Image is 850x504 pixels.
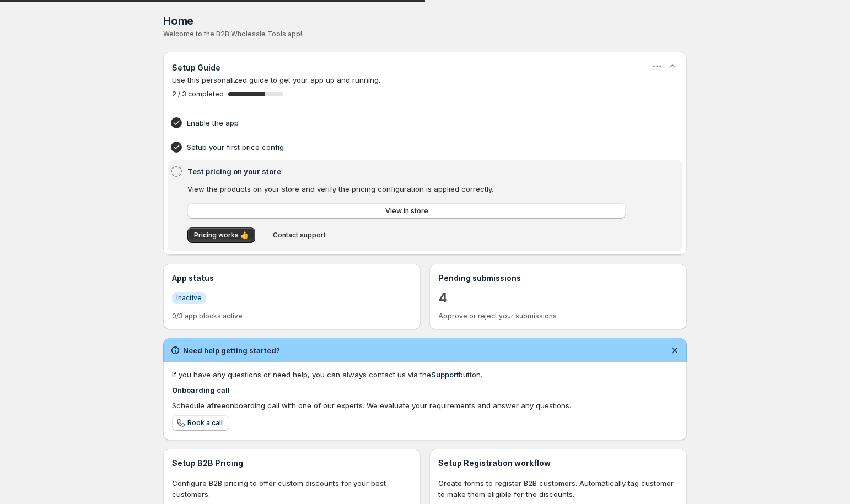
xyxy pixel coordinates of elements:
p: Configure B2B pricing to offer custom discounts for your best customers. [172,478,412,500]
a: View in store [187,203,626,219]
div: If you have any questions or need help, you can always contact us via the button. [172,369,678,380]
b: free [211,401,225,410]
p: Create forms to register B2B customers. Automatically tag customer to make them eligible for the ... [438,478,678,500]
h4: Onboarding call [172,384,678,395]
span: Inactive [176,294,202,302]
h3: Setup Guide [172,62,220,73]
p: Use this personalized guide to get your app up and running. [172,74,678,85]
button: Pricing works 👍 [187,227,255,243]
h4: Test pricing on your store [187,166,629,177]
button: Contact support [266,227,332,243]
p: 0/3 app blocks active [172,312,412,321]
span: View in store [385,207,428,215]
div: Schedule a onboarding call with one of our experts. We evaluate your requirements and answer any ... [172,400,678,411]
p: Approve or reject your submissions [438,312,678,321]
h3: Pending submissions [438,273,678,284]
span: 2 / 3 completed [172,90,224,99]
span: Contact support [273,231,326,240]
a: InfoInactive [172,292,206,304]
span: Home [163,14,193,28]
button: Dismiss notification [667,343,682,358]
a: 4 [438,289,448,307]
h3: Setup Registration workflow [438,458,678,469]
span: Book a call [187,419,223,427]
a: Support [431,370,459,379]
a: Book a call [172,415,229,431]
p: Welcome to the B2B Wholesale Tools app! [163,30,687,39]
span: Pricing works 👍 [194,231,249,240]
h4: Enable the app [187,117,629,128]
p: View the products on your store and verify the pricing configuration is applied correctly. [187,183,626,194]
h2: Need help getting started? [183,345,280,356]
h4: Setup your first price config [187,142,629,153]
h3: App status [172,273,412,284]
h3: Setup B2B Pricing [172,458,412,469]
